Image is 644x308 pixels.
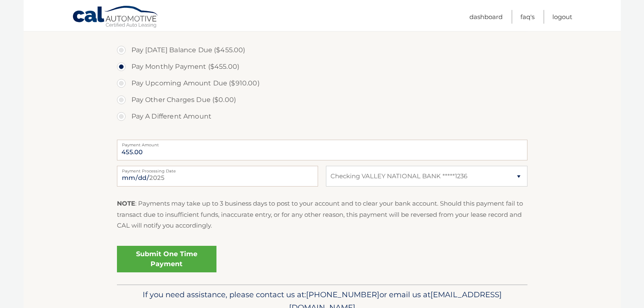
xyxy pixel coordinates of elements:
[117,198,527,231] p: : Payments may take up to 3 business days to post to your account and to clear your bank account....
[117,199,135,207] strong: NOTE
[117,140,527,160] input: Payment Amount
[117,42,527,58] label: Pay [DATE] Balance Due ($455.00)
[117,246,216,272] a: Submit One Time Payment
[469,10,503,24] a: Dashboard
[552,10,572,24] a: Logout
[117,92,527,108] label: Pay Other Charges Due ($0.00)
[117,140,527,146] label: Payment Amount
[117,166,318,172] label: Payment Processing Date
[306,290,379,299] span: [PHONE_NUMBER]
[520,10,535,24] a: FAQ's
[117,108,527,125] label: Pay A Different Amount
[117,75,527,92] label: Pay Upcoming Amount Due ($910.00)
[117,58,527,75] label: Pay Monthly Payment ($455.00)
[72,5,159,29] a: Cal Automotive
[117,166,318,187] input: Payment Date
